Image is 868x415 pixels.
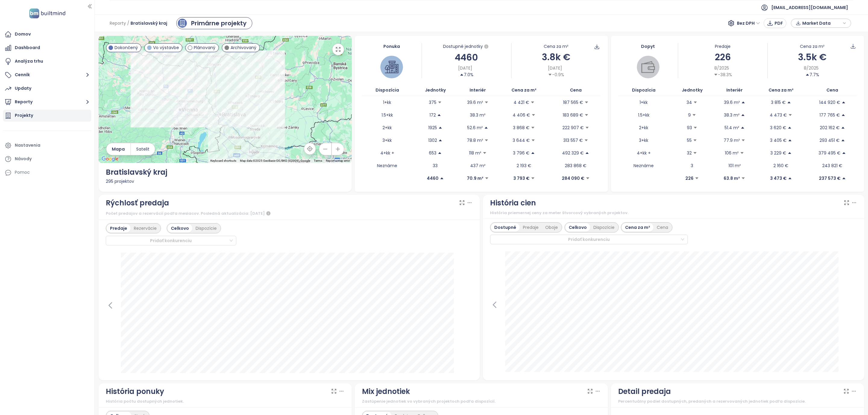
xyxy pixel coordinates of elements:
span: caret-up [437,113,441,117]
span: caret-down [584,113,589,117]
div: Bratislavský kraj [106,167,344,178]
div: Rýchlosť predaja [106,197,169,209]
span: caret-up [460,73,464,77]
p: 4 473 € [770,112,787,118]
div: Dopyt [618,43,678,50]
div: Updaty [15,85,31,92]
p: 144 920 € [819,99,840,106]
p: 2 193 € [517,162,531,169]
span: caret-up [841,138,845,142]
p: 106 m² [725,150,739,156]
p: 3 473 € [770,175,787,182]
div: História cien [490,197,536,209]
p: 118 m² [469,150,481,156]
button: PDF [764,18,786,28]
a: Nastavenia [3,139,91,151]
td: 1+kk [362,96,413,109]
span: caret-up [531,151,535,155]
p: 202 162 € [820,124,840,131]
span: caret-down [484,138,489,142]
span: Bez DPH [737,19,760,28]
div: 4460 [422,50,511,64]
a: Domov [3,28,91,40]
p: 3 815 € [771,99,786,106]
td: 2+kk [618,121,669,134]
span: caret-down [584,100,589,105]
p: 4460 [427,175,439,182]
div: Analýza trhu [15,58,43,65]
span: Plánovaný [194,44,215,51]
span: Dokončený [115,44,138,51]
a: Open this area in Google Maps (opens a new window) [100,155,120,163]
div: Oboje [542,223,561,232]
a: primary [176,17,252,29]
p: 172 [429,112,436,118]
span: caret-down [531,126,535,130]
p: 222 907 € [562,124,584,131]
span: caret-down [438,100,442,105]
span: Map data ©2025 GeoBasis-DE/BKG (©2009), Google [240,159,310,162]
div: Primárne projekty [191,19,247,28]
td: 1+kk [618,96,669,109]
img: wallet [641,60,655,74]
span: caret-down [714,73,718,77]
button: Cenník [3,69,91,81]
td: Neznáme [618,159,669,172]
span: caret-up [585,151,589,155]
th: Cena [808,84,857,96]
span: Bratislavský kraj [131,18,167,29]
p: 39.6 m² [467,99,483,106]
th: Jednotky [413,84,458,96]
img: Google [100,155,120,163]
div: button [794,19,848,28]
span: Mapa [112,146,125,152]
th: Jednotky [669,84,715,96]
th: Dispozícia [362,84,413,96]
span: caret-down [584,138,588,142]
td: 2+kk [362,121,413,134]
span: caret-up [438,151,442,155]
div: Zastúpenie jednotiek vo vybraných projektoch podľa dispozícií. [362,398,601,404]
th: Cena za m² [754,84,808,96]
span: caret-up [842,151,846,155]
p: 38.3 m² [724,112,740,118]
img: logo [27,7,67,20]
td: 4+kk + [618,147,669,159]
td: Neznáme [362,159,413,172]
p: 3 793 € [513,175,530,182]
span: caret-down [548,73,552,77]
td: 3+kk [618,134,669,147]
span: caret-up [841,113,845,117]
p: 32 [687,150,692,156]
p: 237 573 € [819,175,841,182]
p: 375 [429,99,436,106]
span: caret-down [586,176,590,180]
div: Celkovo [565,223,590,232]
p: 3 644 € [513,137,530,144]
span: caret-up [440,176,444,180]
a: Návody [3,153,91,165]
p: 93 [687,124,692,131]
span: caret-down [531,138,535,142]
div: Nastavenia [15,142,40,149]
div: Ponuka [362,43,422,50]
div: Pomoc [15,169,30,176]
span: Reporty [110,18,126,29]
button: Satelit [131,143,155,155]
span: caret-up [805,73,810,77]
div: Dostupné jednotky [422,43,511,50]
span: Archivovaný [231,44,256,51]
p: 653 [429,150,436,156]
th: Dispozícia [618,84,669,96]
div: Pomoc [3,167,91,179]
p: 226 [685,175,693,182]
span: Market Data [802,19,841,28]
span: caret-down [693,100,697,105]
p: 52.6 m² [467,124,483,131]
span: caret-up [438,126,442,130]
p: 3 [691,162,693,169]
span: caret-down [741,176,745,180]
div: Cena [653,223,671,232]
p: 9 [688,112,691,118]
span: caret-up [741,113,745,117]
